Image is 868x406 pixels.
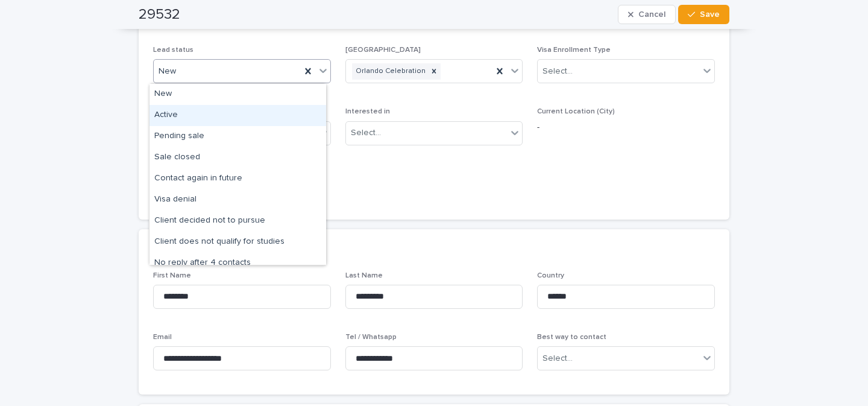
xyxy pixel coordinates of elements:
[345,46,421,54] span: [GEOGRAPHIC_DATA]
[149,232,326,253] div: Client does not qualify for studies
[153,272,191,279] span: First Name
[149,253,326,274] div: No reply after 4 contacts
[537,108,615,115] span: Current Location (City)
[153,46,193,54] span: Lead status
[351,127,381,139] div: Select...
[345,334,397,341] span: Tel / Whatsapp
[139,6,180,24] h2: 29532
[149,147,326,168] div: Sale closed
[153,334,172,341] span: Email
[618,5,676,24] button: Cancel
[542,352,573,365] div: Select...
[149,168,326,189] div: Contact again in future
[537,46,611,54] span: Visa Enrollment Type
[345,108,390,115] span: Interested in
[159,65,176,78] span: New
[352,63,427,80] div: Orlando Celebration
[700,10,720,19] span: Save
[542,65,573,78] div: Select...
[537,272,564,279] span: Country
[149,84,326,105] div: New
[537,121,715,134] p: -
[638,10,665,19] span: Cancel
[345,272,383,279] span: Last Name
[149,189,326,211] div: Visa denial
[678,5,729,24] button: Save
[149,211,326,232] div: Client decided not to pursue
[537,334,606,341] span: Best way to contact
[149,105,326,126] div: Active
[149,126,326,147] div: Pending sale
